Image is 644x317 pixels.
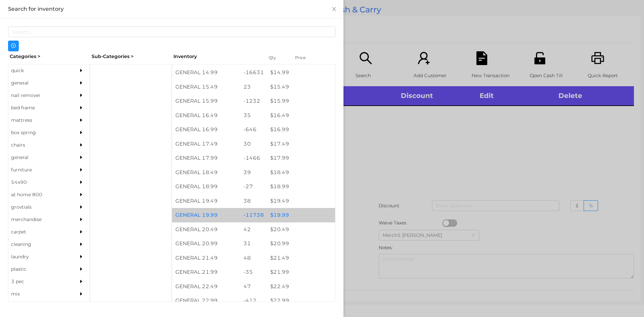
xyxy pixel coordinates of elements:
[267,179,335,194] div: $ 18.99
[79,279,84,284] i: icon: caret-right
[79,68,84,73] i: icon: caret-right
[172,80,240,94] div: GENERAL 15.49
[8,89,69,102] div: nail remover
[172,194,240,208] div: GENERAL 19.49
[240,222,267,237] div: 42
[8,139,69,151] div: chairs
[172,151,240,165] div: GENERAL 17.99
[79,81,84,85] i: icon: caret-right
[8,176,69,189] div: 54x90
[79,292,84,296] i: icon: caret-right
[79,254,84,259] i: icon: caret-right
[172,265,240,279] div: GENERAL 21.99
[240,122,267,137] div: -646
[240,208,267,222] div: -11738
[8,126,69,139] div: box spring
[8,64,69,77] div: quick
[79,267,84,271] i: icon: caret-right
[79,229,84,234] i: icon: caret-right
[8,151,69,164] div: general
[8,51,90,62] div: Categories >
[267,137,335,151] div: $ 17.49
[267,265,335,279] div: $ 21.99
[79,130,84,135] i: icon: caret-right
[8,300,69,313] div: appliances
[267,194,335,208] div: $ 19.49
[267,208,335,222] div: $ 19.99
[8,213,69,226] div: merchandise
[8,77,69,89] div: general
[240,251,267,265] div: 48
[90,51,172,62] div: Sub-Categories >
[240,151,267,165] div: -1466
[267,294,335,308] div: $ 22.99
[8,164,69,176] div: furniture
[240,165,267,180] div: 39
[172,251,240,265] div: GENERAL 21.49
[79,217,84,222] i: icon: caret-right
[240,236,267,251] div: 31
[79,143,84,147] i: icon: caret-right
[172,94,240,108] div: GENERAL 15.99
[8,201,69,213] div: grovtials
[172,208,240,222] div: GENERAL 19.99
[8,275,69,288] div: 3 pec
[79,155,84,160] i: icon: caret-right
[240,94,267,108] div: -1232
[240,108,267,123] div: 35
[79,205,84,209] i: icon: caret-right
[173,53,260,60] div: Inventory
[267,122,335,137] div: $ 16.99
[172,137,240,151] div: GENERAL 17.49
[172,222,240,237] div: GENERAL 20.49
[172,236,240,251] div: GENERAL 20.99
[267,94,335,108] div: $ 15.99
[8,288,69,300] div: mix
[240,294,267,308] div: -412
[267,236,335,251] div: $ 20.99
[331,6,337,12] i: icon: close
[79,242,84,247] i: icon: caret-right
[79,105,84,110] i: icon: caret-right
[172,122,240,137] div: GENERAL 16.99
[240,65,267,80] div: -16631
[240,279,267,294] div: 47
[293,53,320,62] div: Price
[267,80,335,94] div: $ 15.49
[8,5,335,13] div: Search for inventory
[8,102,69,114] div: bed frame
[267,222,335,237] div: $ 20.49
[172,165,240,180] div: GENERAL 18.49
[8,226,69,238] div: carpet
[240,194,267,208] div: 38
[8,251,69,263] div: laundry
[172,279,240,294] div: GENERAL 22.49
[267,65,335,80] div: $ 14.99
[172,294,240,308] div: GENERAL 22.99
[79,167,84,172] i: icon: caret-right
[8,41,19,51] button: icon: plus-circle
[240,265,267,279] div: -35
[240,179,267,194] div: -27
[172,179,240,194] div: GENERAL 18.99
[267,165,335,180] div: $ 18.49
[8,238,69,251] div: cleaning
[267,53,287,62] div: Qty
[8,27,335,37] input: Search...
[172,108,240,123] div: GENERAL 16.49
[79,118,84,122] i: icon: caret-right
[267,251,335,265] div: $ 21.49
[8,189,69,201] div: at home 800
[79,180,84,184] i: icon: caret-right
[172,65,240,80] div: GENERAL 14.99
[267,108,335,123] div: $ 16.49
[8,114,69,126] div: mattress
[8,263,69,275] div: plastic
[79,192,84,197] i: icon: caret-right
[79,93,84,98] i: icon: caret-right
[267,151,335,165] div: $ 17.99
[240,80,267,94] div: 23
[267,279,335,294] div: $ 22.49
[240,137,267,151] div: 30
